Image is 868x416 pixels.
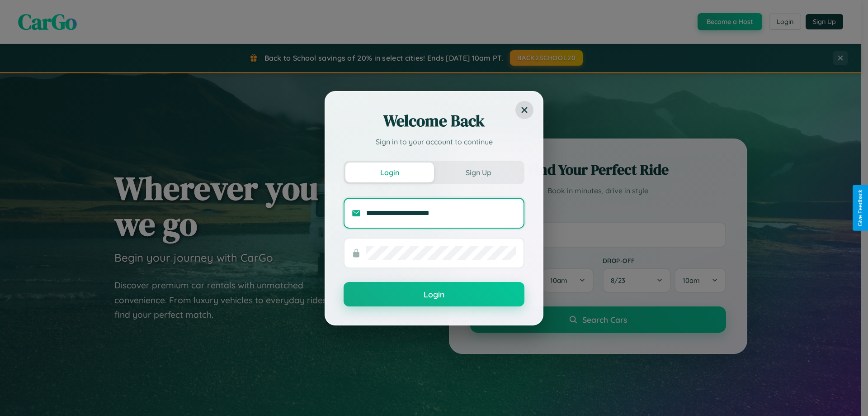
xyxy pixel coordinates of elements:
[345,163,434,182] button: Login
[857,190,863,226] div: Give Feedback
[344,282,524,306] button: Login
[344,110,524,132] h2: Welcome Back
[434,163,523,182] button: Sign Up
[344,136,524,147] p: Sign in to your account to continue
